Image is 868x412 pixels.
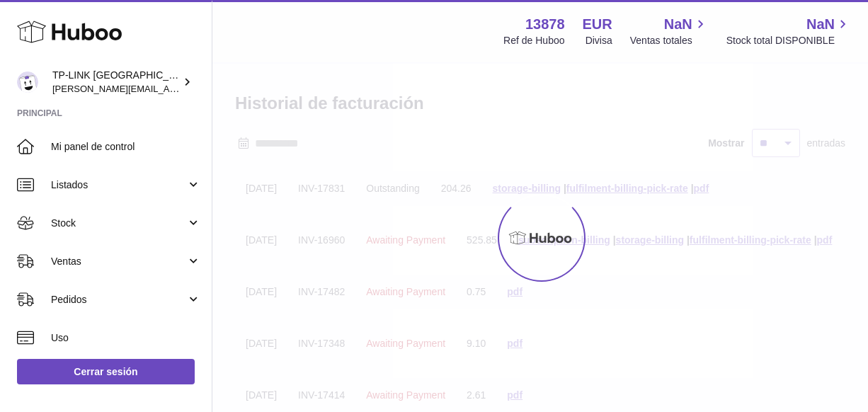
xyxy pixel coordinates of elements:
span: Listados [51,178,186,192]
div: Ref de Huboo [503,34,564,47]
div: Divisa [586,34,612,47]
a: NaN Ventas totales [630,15,709,47]
span: [PERSON_NAME][EMAIL_ADDRESS][DOMAIN_NAME] [52,83,284,94]
span: Stock total DISPONIBLE [726,34,851,47]
div: TP-LINK [GEOGRAPHIC_DATA], SOCIEDAD LIMITADA [52,69,180,96]
img: celia.yan@tp-link.com [17,71,38,93]
a: Cerrar sesión [17,359,195,384]
span: NaN [664,15,692,34]
span: Ventas totales [630,34,709,47]
span: Pedidos [51,293,186,307]
span: Ventas [51,255,186,268]
strong: 13878 [525,15,565,34]
strong: EUR [583,15,612,34]
span: Stock [51,217,186,230]
a: NaN Stock total DISPONIBLE [726,15,851,47]
span: NaN [806,15,835,34]
span: Uso [51,331,201,345]
span: Mi panel de control [51,140,201,154]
